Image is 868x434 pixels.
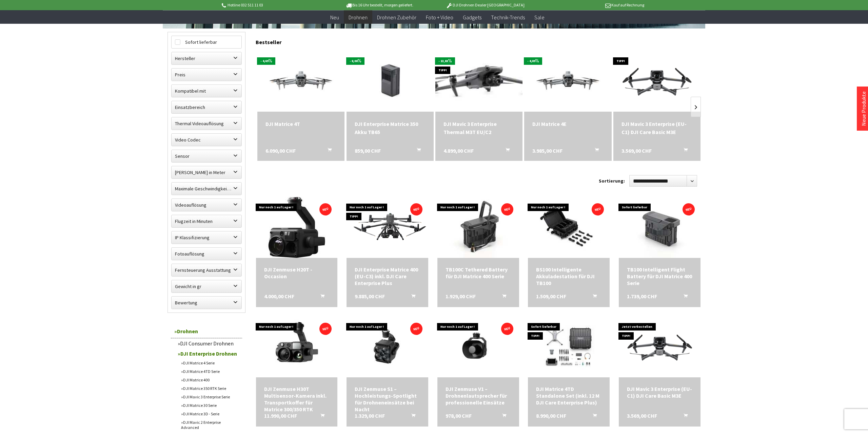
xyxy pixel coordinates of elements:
span: Neu [330,14,339,20]
a: Neue Produkte [860,91,867,126]
div: Bestseller [256,32,701,49]
label: Thermal Videoauflösung [172,117,241,130]
a: DJI Mavic 3 Enterprise Thermal M3T EU/C2 4.899,00 CHF In den Warenkorb [443,120,514,136]
span: Drohnen [349,14,368,20]
a: DJI Enterprise Matrice 400 (EU-C3) inkl. DJI Care Enterprise Plus 9.885,00 CHF In den Warenkorb [355,266,420,286]
label: Fernsteuerung Ausstattung [172,264,241,276]
span: 1.329,00 CHF [355,412,385,419]
div: DJI Enterprise Matrice 400 (EU-C3) inkl. DJI Care Enterprise Plus [355,266,420,286]
span: 8.990,00 CHF [536,412,566,419]
label: Kompatibel mit [172,85,241,97]
img: DJI Zenmuse H20T - Occasion [266,197,327,258]
button: In den Warenkorb [403,293,419,302]
button: In den Warenkorb [675,293,692,302]
img: DJI Matrice 4T [257,56,344,106]
label: Fotoauflösung [172,248,241,260]
a: DJI Mavic 3 Enterprise (EU-C1) DJI Care Basic M3E 3.569,00 CHF In den Warenkorb [622,120,692,136]
p: Kauf auf Rechnung [538,1,644,9]
a: DJI Matrice 4E 3.985,00 CHF In den Warenkorb [532,120,603,128]
div: DJI Matrice 4TD Standalone Set (inkl. 12 M DJI Care Enterprise Plus) [536,385,601,406]
span: 978,00 CHF [446,412,472,419]
a: DJI Matrice 350 RTK Serie [178,384,242,393]
button: In den Warenkorb [675,147,692,155]
a: DJI Mavic 2 Enterprise Advanced [178,418,242,432]
a: DJI Matrice 4 Serie [178,359,242,367]
div: DJI Zenmuse H30T Multisensor-Kamera inkl. Transportkoffer für Matrice 300/350 RTK [264,385,330,413]
label: Sofort lieferbar [172,36,241,48]
button: In den Warenkorb [494,412,510,421]
p: Hotline 032 511 11 03 [220,1,326,9]
a: DJI Enterprise Matrice 350 Akku TB65 859,00 CHF In den Warenkorb [355,120,426,136]
img: DJI Enterprise Matrice 400 (EU-C3) inkl. DJI Care Enterprise Plus [347,205,428,251]
label: Flugzeit in Minuten [172,215,241,227]
img: TB100 Intelligent Flight Battery für DJI Matrice 400 Serie [619,197,700,258]
a: Technik-Trends [486,10,530,24]
label: Hersteller [172,52,241,64]
div: DJI Enterprise Matrice 350 Akku TB65 [355,120,426,136]
span: 3.569,00 CHF [622,147,652,155]
span: Gadgets [463,14,481,20]
span: Drohnen Zubehör [377,14,416,20]
a: DJI Matrice 400 [178,376,242,384]
div: DJI Matrice 4T [265,120,336,128]
button: In den Warenkorb [587,147,603,155]
a: TB100 Intelligent Flight Battery für DJI Matrice 400 Serie 1.739,00 CHF In den Warenkorb [627,266,692,286]
label: Bewertung [172,297,241,309]
span: 1.509,00 CHF [536,293,566,300]
button: In den Warenkorb [403,412,419,421]
a: DJI Mavic 3 Enterprise (EU-C1) DJI Care Basic M3E 3.569,00 CHF In den Warenkorb [627,385,692,399]
a: DJI Zenmuse H30T Multisensor-Kamera inkl. Transportkoffer für Matrice 300/350 RTK 11.990,00 CHF I... [264,385,330,413]
a: DJI Matrice 30 Serie [178,401,242,410]
div: DJI Zenmuse H20T - Occasion [264,266,330,280]
a: DJI Matrice 4T 6.090,00 CHF In den Warenkorb [265,120,336,128]
img: DJI Zenmuse S1 – Hochleistungs-Spotlight für Drohneneinsätze bei Nacht [347,316,428,377]
label: Sensor [172,150,241,162]
img: TB100C Tethered Battery für DJI Matrice 400 Serie [438,197,518,258]
a: DJI Mavic 3 Enterprise Serie [178,393,242,401]
label: IP Klassifizierung [172,231,241,244]
span: 3.569,00 CHF [627,412,657,419]
a: Drohnen Zubehör [372,10,421,24]
a: Sale [530,10,549,24]
span: Foto + Video [426,14,453,20]
div: TB100C Tethered Battery für DJI Matrice 400 Serie [446,266,511,280]
img: DJI Mavic 3 Enterprise Thermal M3T EU/C2 [418,43,540,120]
a: Gadgets [458,10,486,24]
a: BS100 Intelligente Akkuladestation für DJI TB100 1.509,00 CHF In den Warenkorb [536,266,601,286]
a: Drohnen [344,10,372,24]
img: DJI Zenmuse H30T Multisensor-Kamera inkl. Transportkoffer für Matrice 300/350 RTK [256,316,337,377]
span: Sale [534,14,545,20]
img: DJI Enterprise Matrice 350 Akku TB65 [352,51,428,112]
p: Bis 16 Uhr bestellt, morgen geliefert. [326,1,432,9]
a: Foto + Video [421,10,458,24]
a: DJI Enterprise Drohnen [174,348,242,359]
button: In den Warenkorb [497,147,514,155]
button: In den Warenkorb [312,412,329,421]
span: 1.929,00 CHF [446,293,476,300]
label: Preis [172,69,241,81]
div: DJI Zenmuse V1 – Drohnenlautsprecher für professionelle Einsätze [446,385,511,406]
button: In den Warenkorb [494,293,510,302]
img: DJI Matrice 4TD Standalone Set (inkl. 12 M DJI Care Enterprise Plus) [528,317,610,376]
span: 11.990,00 CHF [264,412,297,419]
p: DJI Drohnen Dealer [GEOGRAPHIC_DATA] [432,1,538,9]
span: 1.739,00 CHF [627,293,657,300]
div: DJI Mavic 3 Enterprise (EU-C1) DJI Care Basic M3E [622,120,692,136]
div: DJI Mavic 3 Enterprise (EU-C1) DJI Care Basic M3E [627,385,692,399]
div: DJI Matrice 4E [532,120,603,128]
a: TB100C Tethered Battery für DJI Matrice 400 Serie 1.929,00 CHF In den Warenkorb [446,266,511,280]
a: DJI Matrice 4TD Serie [178,367,242,376]
a: DJI Zenmuse V1 – Drohnenlautsprecher für professionelle Einsätze 978,00 CHF In den Warenkorb [446,385,511,406]
button: In den Warenkorb [319,147,336,155]
button: In den Warenkorb [675,412,692,421]
div: TB100 Intelligent Flight Battery für DJI Matrice 400 Serie [627,266,692,286]
label: Sortierung: [599,175,625,186]
button: In den Warenkorb [585,412,601,421]
div: DJI Zenmuse S1 – Hochleistungs-Spotlight für Drohneneinsätze bei Nacht [355,385,420,413]
span: 6.090,00 CHF [265,147,296,155]
span: 3.985,00 CHF [532,147,563,155]
a: Neu [325,10,344,24]
label: Gewicht in gr [172,280,241,293]
a: DJI Zenmuse S1 – Hochleistungs-Spotlight für Drohneneinsätze bei Nacht 1.329,00 CHF In den Warenkorb [355,385,420,413]
span: 9.885,00 CHF [355,293,385,300]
